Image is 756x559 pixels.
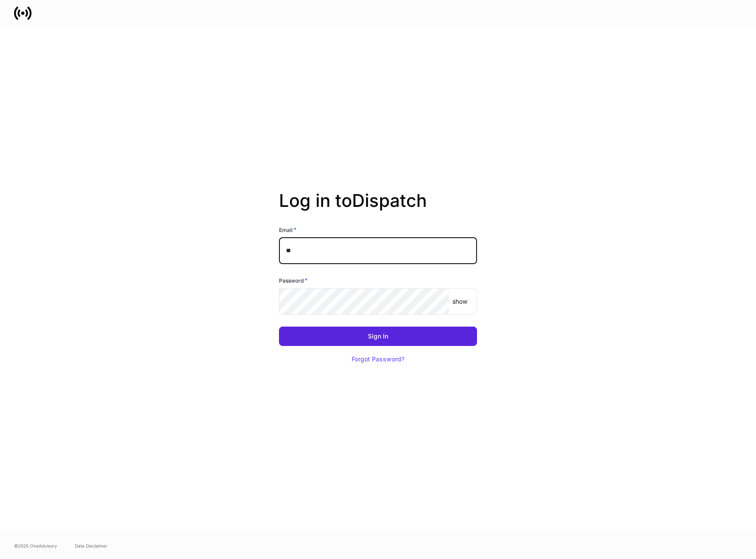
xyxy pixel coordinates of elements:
div: Forgot Password? [352,356,404,362]
button: Forgot Password? [341,349,415,369]
h6: Password [279,276,308,285]
div: Sign In [368,333,388,339]
p: show [452,297,467,306]
span: © 2025 OneAdvisory [14,542,57,549]
h6: Email [279,225,297,234]
h2: Log in to Dispatch [279,190,477,225]
a: Data Disclaimer [75,542,107,549]
button: Sign In [279,327,477,346]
